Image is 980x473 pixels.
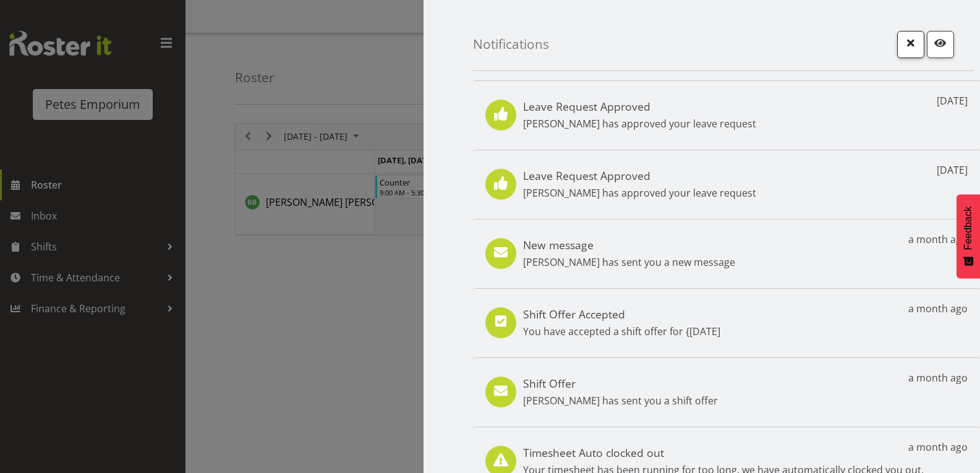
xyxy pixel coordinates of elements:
h5: Leave Request Approved [523,169,756,182]
button: Close [897,31,924,58]
p: [DATE] [937,93,968,108]
h5: Shift Offer Accepted [523,307,720,321]
button: Feedback - Show survey [957,194,980,278]
p: You have accepted a shift offer for {[DATE] [523,324,720,339]
h5: Shift Offer [523,377,718,390]
p: a month ago [908,301,968,316]
h5: Timesheet Auto clocked out [523,446,924,459]
h5: New message [523,238,735,252]
h4: Notifications [473,37,549,51]
h5: Leave Request Approved [523,100,756,113]
p: [PERSON_NAME] has approved your leave request [523,185,756,200]
p: a month ago [908,370,968,385]
p: [DATE] [937,163,968,177]
p: [PERSON_NAME] has sent you a shift offer [523,393,718,408]
button: Mark as read [927,31,954,58]
span: Feedback [963,207,974,250]
p: a month ago [908,440,968,454]
p: [PERSON_NAME] has sent you a new message [523,255,735,270]
p: a month ago [908,232,968,247]
p: [PERSON_NAME] has approved your leave request [523,116,756,131]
